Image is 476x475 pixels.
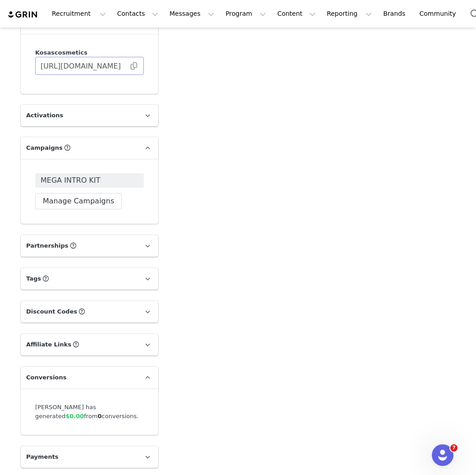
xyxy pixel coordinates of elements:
[65,413,84,420] span: $0.00
[26,274,41,283] span: Tags
[41,175,101,186] span: MEGA INTRO KIT
[378,4,413,24] a: Brands
[272,4,321,24] button: Content
[35,193,122,209] button: Manage Campaigns
[26,373,67,382] span: Conversions
[450,444,458,452] span: 7
[7,7,255,17] body: Rich Text Area. Press ALT-0 for help.
[26,111,63,120] span: Activations
[164,4,220,24] button: Messages
[220,4,271,24] button: Program
[46,4,111,24] button: Recruitment
[98,413,102,420] strong: 0
[35,403,144,420] div: [PERSON_NAME] has generated from conversions.
[432,444,453,466] iframe: Intercom live chat
[321,4,377,24] button: Reporting
[112,4,164,24] button: Contacts
[26,143,63,152] span: Campaigns
[26,340,71,349] span: Affiliate Links
[35,49,87,56] span: Kosascosmetics
[414,4,466,24] a: Community
[26,307,77,316] span: Discount Codes
[7,10,39,19] img: grin logo
[26,452,59,461] span: Payments
[26,241,69,250] span: Partnerships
